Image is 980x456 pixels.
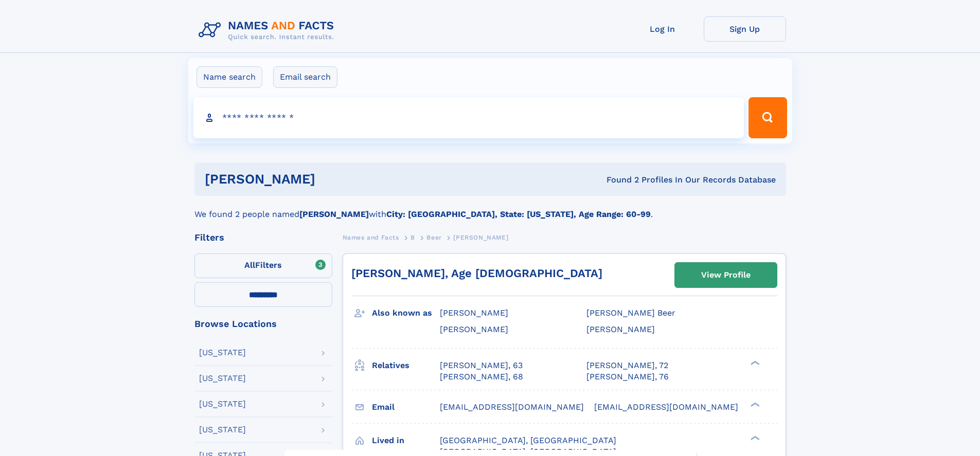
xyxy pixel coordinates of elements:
[199,349,246,357] div: [US_STATE]
[199,400,246,408] div: [US_STATE]
[194,16,343,44] img: Logo Names and Facts
[194,233,332,242] div: Filters
[351,267,602,280] a: [PERSON_NAME], Age [DEMOGRAPHIC_DATA]
[701,263,751,287] div: View Profile
[594,402,738,412] span: [EMAIL_ADDRESS][DOMAIN_NAME]
[748,401,760,408] div: ❯
[440,308,508,318] span: [PERSON_NAME]
[440,371,523,382] a: [PERSON_NAME], 68
[199,426,246,434] div: [US_STATE]
[299,209,369,219] b: [PERSON_NAME]
[411,234,415,241] span: B
[461,174,776,186] div: Found 2 Profiles In Our Records Database
[372,432,440,449] h3: Lived in
[749,97,787,138] button: Search Button
[440,324,508,334] span: [PERSON_NAME]
[748,434,760,441] div: ❯
[205,173,461,186] h1: [PERSON_NAME]
[586,324,655,334] span: [PERSON_NAME]
[194,319,332,329] div: Browse Locations
[440,402,584,412] span: [EMAIL_ADDRESS][DOMAIN_NAME]
[586,308,675,318] span: [PERSON_NAME] Beer
[244,260,255,270] span: All
[586,371,669,382] a: [PERSON_NAME], 76
[440,435,616,445] span: [GEOGRAPHIC_DATA], [GEOGRAPHIC_DATA]
[453,234,508,241] span: [PERSON_NAME]
[675,263,777,287] a: View Profile
[372,357,440,374] h3: Relatives
[197,66,262,88] label: Name search
[704,16,786,42] a: Sign Up
[372,304,440,322] h3: Also known as
[586,360,668,371] a: [PERSON_NAME], 72
[426,231,441,244] a: Beer
[273,66,337,88] label: Email search
[621,16,704,42] a: Log In
[193,97,744,138] input: search input
[411,231,415,244] a: B
[199,374,246,382] div: [US_STATE]
[343,231,399,244] a: Names and Facts
[194,196,786,221] div: We found 2 people named with .
[440,360,523,371] a: [PERSON_NAME], 63
[386,209,651,219] b: City: [GEOGRAPHIC_DATA], State: [US_STATE], Age Range: 60-99
[194,253,332,278] label: Filters
[426,234,441,241] span: Beer
[372,398,440,416] h3: Email
[748,359,760,366] div: ❯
